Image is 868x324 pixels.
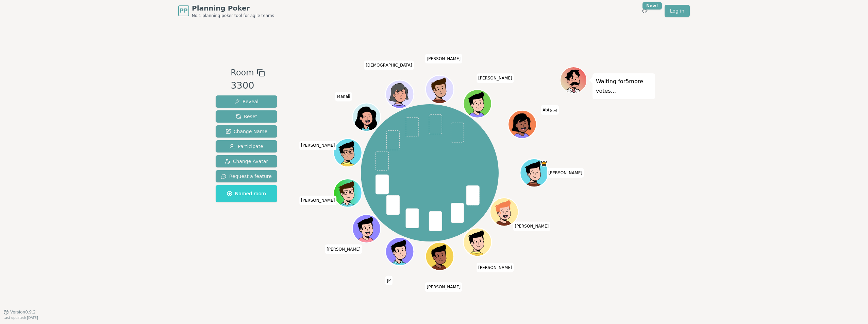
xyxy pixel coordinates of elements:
span: Version 0.9.2 [10,309,36,315]
span: Click to change your name [299,196,337,205]
span: PP [180,7,187,15]
div: New! [642,2,662,10]
span: (you) [549,109,557,112]
button: Click to change your avatar [509,111,536,138]
button: Participate [216,140,277,152]
span: Click to change your name [541,105,559,115]
button: Change Name [216,125,277,138]
button: Version0.9.2 [3,309,36,315]
span: Dan is the host [540,160,548,167]
span: Change Name [226,128,267,135]
span: Click to change your name [364,60,414,70]
span: Last updated: [DATE] [3,316,38,320]
span: Room [231,67,254,79]
span: Click to change your name [325,245,362,254]
span: Click to change your name [425,54,462,64]
a: PPPlanning PokerNo.1 planning poker tool for agile teams [178,3,274,18]
span: Request a feature [221,173,272,180]
a: Log in [665,5,690,17]
span: Click to change your name [385,276,393,285]
span: Click to change your name [547,168,584,178]
span: Participate [230,143,263,150]
span: Click to change your name [425,282,462,292]
button: New! [639,5,651,17]
span: Click to change your name [513,221,551,231]
span: Change Avatar [225,158,268,165]
span: Click to change your name [477,73,514,83]
span: Named room [227,190,266,197]
span: Click to change your name [335,92,352,101]
button: Named room [216,185,277,202]
button: Reveal [216,95,277,108]
span: Reset [236,113,257,120]
button: Reset [216,110,277,123]
span: Planning Poker [192,3,274,13]
button: Request a feature [216,170,277,182]
p: Waiting for 5 more votes... [596,77,652,96]
span: Click to change your name [477,263,514,272]
span: Reveal [234,98,258,105]
span: Click to change your name [299,141,337,150]
span: No.1 planning poker tool for agile teams [192,13,274,18]
button: Change Avatar [216,155,277,167]
div: 3300 [231,79,265,93]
